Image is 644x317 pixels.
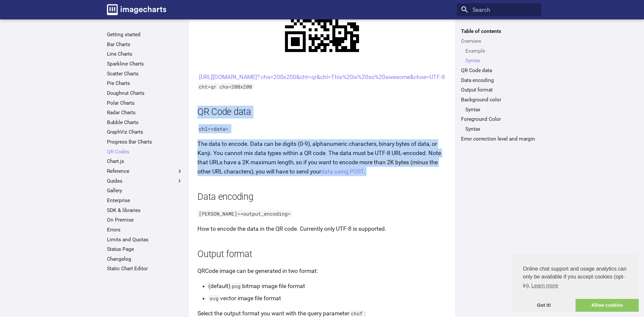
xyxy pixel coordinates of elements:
a: Getting started [107,31,183,38]
a: QR Code data [461,67,537,74]
img: logo [107,4,166,15]
a: dismiss cookie message [512,299,576,312]
a: Status Page [107,246,183,252]
a: Scatter Charts [107,70,183,77]
a: Bubble Charts [107,119,183,126]
a: Chart.js [107,158,183,165]
nav: Overview [461,48,537,64]
a: Overview [461,38,537,44]
span: Online chat support and usage analytics can only be available if you accept cookies (opt-in). [523,265,628,291]
h2: Output format [197,248,447,261]
a: GraphViz Charts [107,129,183,135]
a: Output format [461,87,537,93]
a: Gallery [107,187,183,194]
a: Enterprise [107,197,183,204]
a: Bar Charts [107,41,183,48]
a: Progress Bar Charts [107,139,183,145]
a: Syntax [465,106,537,113]
a: On Premise [107,217,183,223]
a: Syntax [465,126,537,132]
a: Error correction level and margin [461,136,537,142]
code: chof [349,310,364,317]
code: [PERSON_NAME]=<output_encoding> [197,210,292,217]
a: learn more about cookies [530,281,559,291]
li: vector image file format [208,294,447,303]
a: Foreground Color [461,116,537,122]
p: How to encode the data in the QR code. Currently only UTF-8 is supported. [197,224,447,233]
a: Line Charts [107,51,183,57]
code: cht=qr chs=200x200 [197,83,254,90]
a: Changelog [107,256,183,262]
li: (default) bitmap image file format [208,281,447,291]
a: Polar Charts [107,100,183,106]
a: Image-Charts documentation [104,1,169,18]
a: Syntax [465,57,537,64]
label: Table of contents [457,28,541,35]
a: Example [465,48,537,54]
code: svg [208,295,220,302]
a: QR Codes [107,148,183,155]
label: Reference [107,168,183,174]
a: Pie Charts [107,80,183,87]
div: cookieconsent [512,254,639,312]
a: Background color [461,96,537,103]
a: Errors [107,226,183,233]
nav: Table of contents [457,28,541,142]
label: Guides [107,178,183,184]
a: [URL][DOMAIN_NAME]? chs=200x200&cht=qr&chl=This%20is%20so%20awesome&choe=UTF-8 [199,74,445,80]
p: QRCode image can be generated in two format: [197,266,447,276]
a: SDK & libraries [107,207,183,214]
h2: QR Code data [197,106,447,119]
h2: Data encoding [197,191,447,203]
a: Sparkline Charts [107,61,183,67]
a: Doughnut Charts [107,90,183,96]
a: Data encoding [461,77,537,84]
a: data using POST [321,168,364,175]
input: Search [457,3,541,16]
nav: Background color [461,106,537,113]
a: Radar Charts [107,109,183,116]
a: allow cookies [576,299,639,312]
a: Limits and Quotas [107,236,183,243]
code: chl=<data> [197,125,230,132]
code: png [230,283,242,289]
nav: Foreground Color [461,126,537,132]
p: The data to encode. Data can be digits (0-9), alphanumeric characters, binary bytes of data, or K... [197,139,447,176]
a: Static Chart Editor [107,265,183,272]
